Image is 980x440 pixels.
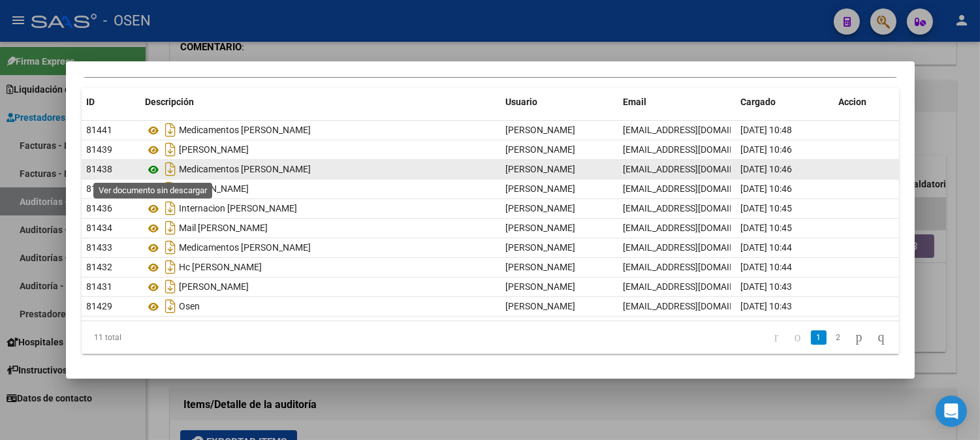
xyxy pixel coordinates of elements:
datatable-header-cell: Descripción [140,88,501,116]
div: [PERSON_NAME] [146,139,496,160]
i: Descargar documento [163,139,180,160]
div: Medicamentos [PERSON_NAME] [146,119,496,140]
span: [DATE] 10:43 [741,281,793,292]
span: [EMAIL_ADDRESS][DOMAIN_NAME] [624,203,768,213]
span: [EMAIL_ADDRESS][DOMAIN_NAME] [624,242,768,253]
span: Descripción [146,97,195,107]
span: [DATE] 10:44 [741,242,793,253]
span: [DATE] 10:46 [741,144,793,155]
span: [EMAIL_ADDRESS][DOMAIN_NAME] [624,262,768,272]
a: go to previous page [789,330,807,345]
span: 81439 [87,144,113,155]
i: Descargar documento [163,276,180,297]
i: Descargar documento [163,159,180,180]
span: [PERSON_NAME] [506,203,576,213]
span: [PERSON_NAME] [506,281,576,292]
div: [PERSON_NAME] [146,276,496,297]
span: Accion [839,97,867,107]
li: page 1 [809,326,829,349]
a: 2 [830,330,846,345]
span: [DATE] 10:46 [741,164,793,174]
datatable-header-cell: Email [618,88,736,116]
span: [EMAIL_ADDRESS][DOMAIN_NAME] [624,301,768,311]
span: Email [624,97,647,107]
span: [DATE] 10:43 [741,301,793,311]
i: Descargar documento [163,198,180,219]
span: [EMAIL_ADDRESS][DOMAIN_NAME] [624,183,768,194]
a: go to next page [850,330,868,345]
span: [DATE] 10:45 [741,203,793,213]
span: Cargado [741,97,776,107]
span: Usuario [506,97,538,107]
span: [PERSON_NAME] [506,164,576,174]
span: 81434 [87,223,113,233]
datatable-header-cell: ID [82,88,140,116]
datatable-header-cell: Cargado [736,88,834,116]
span: 81436 [87,203,113,213]
span: 81431 [87,281,113,292]
i: Descargar documento [163,257,180,277]
div: Medicamentos [PERSON_NAME] [146,237,496,258]
span: [EMAIL_ADDRESS][DOMAIN_NAME] [624,125,768,135]
span: [PERSON_NAME] [506,301,576,311]
div: Internacion [PERSON_NAME] [146,198,496,219]
i: Descargar documento [163,217,180,238]
span: 81433 [87,242,113,253]
span: [DATE] 10:45 [741,223,793,233]
span: [DATE] 10:46 [741,183,793,194]
span: 81429 [87,301,113,311]
div: [PERSON_NAME] [146,178,496,199]
span: 81438 [87,164,113,174]
a: go to first page [768,330,785,345]
i: Descargar documento [163,296,180,317]
a: 1 [811,330,827,345]
div: Osen [146,296,496,317]
div: Medicamentos [PERSON_NAME] [146,159,496,180]
datatable-header-cell: Usuario [501,88,618,116]
span: ID [87,97,95,107]
span: [EMAIL_ADDRESS][DOMAIN_NAME] [624,144,768,155]
span: [DATE] 10:48 [741,125,793,135]
div: 11 total [82,321,243,354]
span: [DATE] 10:44 [741,262,793,272]
span: [PERSON_NAME] [506,183,576,194]
span: [PERSON_NAME] [506,223,576,233]
span: 81432 [87,262,113,272]
span: 81437 [87,183,113,194]
div: Mail [PERSON_NAME] [146,217,496,238]
span: [EMAIL_ADDRESS][DOMAIN_NAME] [624,281,768,292]
datatable-header-cell: Accion [834,88,899,116]
a: go to last page [872,330,891,345]
span: [PERSON_NAME] [506,125,576,135]
span: [PERSON_NAME] [506,144,576,155]
div: Hc [PERSON_NAME] [146,257,496,277]
span: 81441 [87,125,113,135]
li: page 2 [829,326,848,349]
span: [EMAIL_ADDRESS][DOMAIN_NAME] [624,164,768,174]
div: Open Intercom Messenger [936,396,967,427]
i: Descargar documento [163,119,180,140]
i: Descargar documento [163,178,180,199]
span: [PERSON_NAME] [506,262,576,272]
i: Descargar documento [163,237,180,258]
span: [EMAIL_ADDRESS][DOMAIN_NAME] [624,223,768,233]
span: [PERSON_NAME] [506,242,576,253]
